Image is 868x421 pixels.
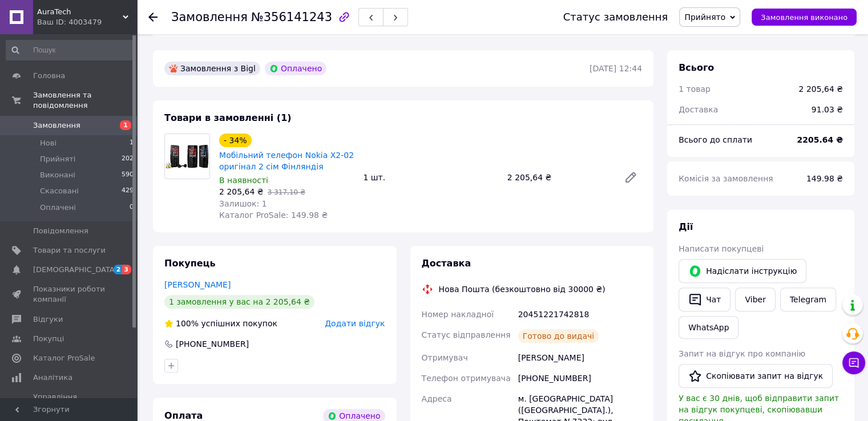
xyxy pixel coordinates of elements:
span: 202 [122,154,134,164]
button: Замовлення виконано [752,9,857,26]
span: Додати відгук [325,319,385,328]
div: Нова Пошта (безкоштовно від 30000 ₴) [436,284,608,295]
div: 91.03 ₴ [805,97,850,122]
button: Скопіювати запит на відгук [679,364,833,388]
span: 2 205,64 ₴ [219,187,264,196]
a: [PERSON_NAME] [164,280,231,289]
span: Покупець [164,258,216,269]
span: Замовлення [171,10,248,24]
span: Всього до сплати [679,135,752,144]
div: Готово до видачі [518,329,599,343]
span: Номер накладної [422,310,494,319]
span: Прийняті [40,154,75,164]
div: - 34% [219,133,252,147]
span: Скасовані [40,186,79,196]
div: Повернутися назад [148,11,158,23]
span: 1 товар [679,84,710,94]
a: WhatsApp [679,316,738,339]
span: Управління сайтом [33,392,106,412]
button: Чат з покупцем [842,351,865,374]
span: Товари в замовленні (1) [164,112,292,123]
span: 3 [122,265,131,274]
div: Замовлення з Bigl [164,62,260,75]
div: 20451221742818 [516,304,644,325]
span: Каталог ProSale: 149.98 ₴ [219,211,328,220]
div: Статус замовлення [563,11,668,23]
a: Мобільний телефон Nokia X2-02 оригінал 2 сім Фінляндія [219,151,354,171]
span: Статус відправлення [422,330,511,339]
div: успішних покупок [164,318,277,329]
span: Аналітика [33,373,72,383]
span: Виконані [40,170,75,180]
span: Нові [40,138,56,148]
div: Оплачено [265,62,326,75]
div: 1 шт. [358,169,502,185]
span: 3 317,10 ₴ [268,188,306,196]
span: Дії [679,221,693,232]
a: Telegram [780,288,836,311]
img: Мобільний телефон Nokia X2-02 оригінал 2 сім Фінляндія [165,144,209,169]
span: Каталог ProSale [33,353,95,363]
span: Замовлення [33,120,80,131]
span: Отримувач [422,353,468,362]
div: [PHONE_NUMBER] [516,368,644,388]
span: Відгуки [33,314,63,325]
span: Всього [679,62,714,73]
span: Оплата [164,410,203,421]
span: Комісія за замовлення [679,174,773,183]
button: Чат [679,288,730,311]
span: №356141243 [251,10,332,24]
a: Viber [735,288,775,311]
div: 2 205,64 ₴ [503,169,615,185]
span: Замовлення та повідомлення [33,90,137,111]
time: [DATE] 12:44 [590,64,642,73]
span: Адреса [422,394,452,403]
span: 429 [122,186,134,196]
span: Телефон отримувача [422,374,511,383]
div: [PHONE_NUMBER] [175,338,250,350]
span: Покупці [33,334,64,344]
span: 1 [130,138,134,148]
input: Пошук [6,40,135,60]
span: 149.98 ₴ [806,174,843,183]
span: Оплачені [40,203,76,213]
span: В наявності [219,176,268,185]
div: [PERSON_NAME] [516,347,644,368]
span: 2 [114,265,123,274]
span: 100% [176,319,199,328]
span: 590 [122,170,134,180]
span: 0 [130,203,134,213]
div: 2 205,64 ₴ [798,83,843,95]
div: 1 замовлення у вас на 2 205,64 ₴ [164,295,314,309]
span: Залишок: 1 [219,199,267,208]
div: Ваш ID: 4003479 [37,17,137,27]
span: Головна [33,71,65,81]
span: Товари та послуги [33,245,106,256]
span: AuraTech [37,7,123,17]
span: Прийнято [684,13,725,22]
span: [DEMOGRAPHIC_DATA] [33,265,118,275]
span: Запит на відгук про компанію [679,349,805,358]
span: Повідомлення [33,226,88,236]
span: Доставка [679,105,718,114]
b: 2205.64 ₴ [797,135,843,144]
span: Показники роботи компанії [33,284,106,305]
span: Замовлення виконано [761,13,847,22]
span: Доставка [422,258,471,269]
button: Надіслати інструкцію [679,259,806,283]
span: 1 [120,120,131,130]
a: Редагувати [619,166,642,189]
span: Написати покупцеві [679,244,764,253]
